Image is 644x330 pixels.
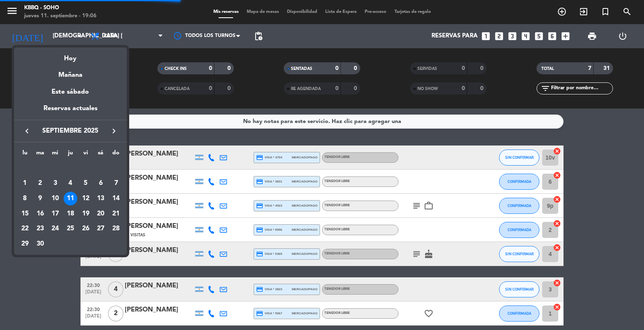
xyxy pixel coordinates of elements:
div: 18 [64,207,77,221]
td: 26 de septiembre de 2025 [78,221,93,236]
td: 23 de septiembre de 2025 [33,221,48,236]
td: 22 de septiembre de 2025 [17,221,33,236]
div: 28 [109,222,123,236]
td: 6 de septiembre de 2025 [93,176,109,191]
div: 4 [64,176,77,190]
td: 25 de septiembre de 2025 [63,221,78,236]
th: lunes [17,148,33,161]
div: 8 [18,192,32,205]
td: 7 de septiembre de 2025 [108,176,124,191]
span: septiembre 2025 [34,126,107,136]
td: 17 de septiembre de 2025 [47,206,63,221]
th: martes [33,148,48,161]
div: 21 [109,207,123,221]
div: 30 [33,237,47,251]
th: domingo [108,148,124,161]
td: 21 de septiembre de 2025 [108,206,124,221]
td: 30 de septiembre de 2025 [33,236,48,252]
th: viernes [78,148,93,161]
td: 4 de septiembre de 2025 [63,176,78,191]
div: 5 [79,176,93,190]
td: 10 de septiembre de 2025 [47,191,63,206]
div: 24 [48,222,62,236]
td: 16 de septiembre de 2025 [33,206,48,221]
div: 1 [18,176,32,190]
div: 15 [18,207,32,221]
td: 27 de septiembre de 2025 [93,221,109,236]
button: keyboard_arrow_left [20,126,34,136]
td: 15 de septiembre de 2025 [17,206,33,221]
td: 29 de septiembre de 2025 [17,236,33,252]
td: 19 de septiembre de 2025 [78,206,93,221]
div: 10 [48,192,62,205]
button: keyboard_arrow_right [107,126,121,136]
div: 16 [33,207,47,221]
div: 6 [94,176,107,190]
div: 26 [79,222,93,236]
td: 28 de septiembre de 2025 [108,221,124,236]
th: miércoles [47,148,63,161]
div: Reservas actuales [14,103,127,120]
div: 22 [18,222,32,236]
td: 3 de septiembre de 2025 [47,176,63,191]
td: 14 de septiembre de 2025 [108,191,124,206]
div: 20 [94,207,107,221]
div: 14 [109,192,123,205]
td: 5 de septiembre de 2025 [78,176,93,191]
td: 8 de septiembre de 2025 [17,191,33,206]
div: 12 [79,192,93,205]
td: 1 de septiembre de 2025 [17,176,33,191]
th: jueves [63,148,78,161]
td: 20 de septiembre de 2025 [93,206,109,221]
div: 25 [64,222,77,236]
div: 13 [94,192,107,205]
td: SEP. [17,161,124,176]
div: 27 [94,222,107,236]
th: sábado [93,148,109,161]
div: 7 [109,176,123,190]
div: Hoy [14,47,127,64]
td: 13 de septiembre de 2025 [93,191,109,206]
td: 12 de septiembre de 2025 [78,191,93,206]
td: 9 de septiembre de 2025 [33,191,48,206]
td: 11 de septiembre de 2025 [63,191,78,206]
div: 29 [18,237,32,251]
div: Mañana [14,64,127,80]
td: 18 de septiembre de 2025 [63,206,78,221]
div: 2 [33,176,47,190]
td: 24 de septiembre de 2025 [47,221,63,236]
td: 2 de septiembre de 2025 [33,176,48,191]
div: 19 [79,207,93,221]
div: 17 [48,207,62,221]
i: keyboard_arrow_right [109,126,119,136]
div: 9 [33,192,47,205]
div: 11 [64,192,77,205]
div: 3 [48,176,62,190]
div: Este sábado [14,81,127,103]
div: 23 [33,222,47,236]
i: keyboard_arrow_left [22,126,32,136]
